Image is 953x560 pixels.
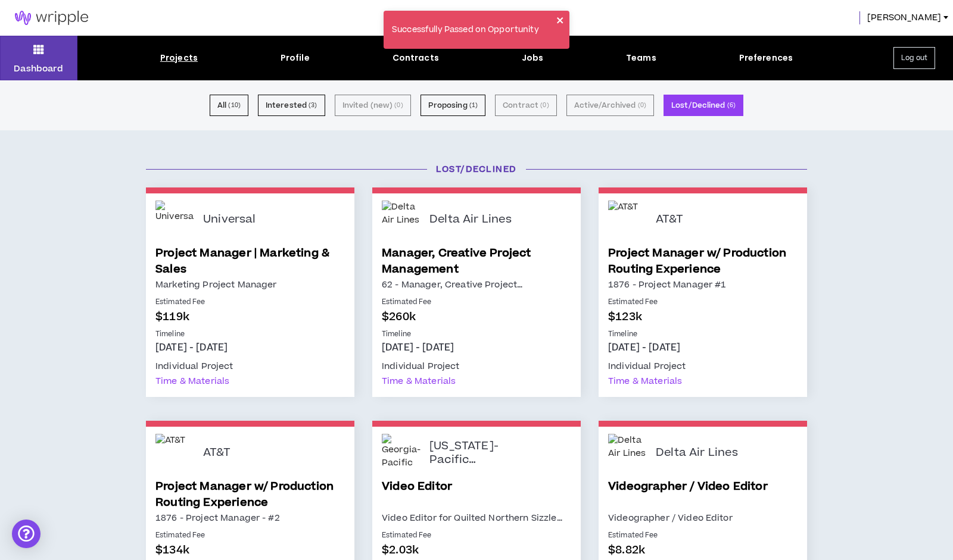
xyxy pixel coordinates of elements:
[608,341,798,354] p: [DATE] - [DATE]
[656,213,683,227] p: AT&T
[281,52,310,64] div: Profile
[421,95,486,116] button: Proposing (1)
[155,245,345,277] a: Project Manager | Marketing & Sales
[608,245,798,277] a: Project Manager w/ Production Routing Experience
[203,213,256,227] p: Universal
[867,11,941,24] span: [PERSON_NAME]
[394,100,403,111] small: ( 0 )
[608,542,798,558] p: $8.82k
[382,478,571,511] a: Video Editor
[382,329,571,340] p: Timeline
[155,530,345,541] p: Estimated Fee
[155,359,233,374] div: Individual Project
[382,297,571,308] p: Estimated Fee
[155,277,345,292] p: Marketing Project Manager
[608,530,798,541] p: Estimated Fee
[664,95,743,116] button: Lost/Declined (6)
[656,446,738,460] p: Delta Air Lines
[155,341,345,354] p: [DATE] - [DATE]
[14,62,63,75] p: Dashboard
[739,52,793,64] div: Preferences
[12,520,41,548] div: Open Intercom Messenger
[382,201,421,239] img: Delta Air Lines
[608,297,798,308] p: Estimated Fee
[203,446,231,460] p: AT&T
[727,100,736,111] small: ( 6 )
[608,374,682,389] div: Time & Materials
[137,163,816,176] h3: Lost/Declined
[893,47,935,69] button: Log out
[155,542,345,558] p: $134k
[210,95,248,116] button: All (10)
[335,95,411,116] button: Invited (new) (0)
[495,95,556,116] button: Contract (0)
[638,100,646,111] small: ( 0 )
[608,511,798,525] p: Videographer / Video Editor
[608,478,798,511] a: Videographer / Video Editor
[429,213,512,227] p: Delta Air Lines
[540,100,549,111] small: ( 0 )
[608,309,798,325] p: $123k
[626,52,656,64] div: Teams
[155,201,194,239] img: Universal
[382,245,571,277] a: Manager, Creative Project Management
[155,329,345,340] p: Timeline
[557,512,562,524] span: …
[382,309,571,325] p: $260k
[382,359,460,374] div: Individual Project
[155,297,345,308] p: Estimated Fee
[517,279,522,291] span: …
[309,100,317,111] small: ( 3 )
[228,100,241,111] small: ( 10 )
[155,309,345,325] p: $119k
[258,95,325,116] button: Interested (3)
[566,95,654,116] button: Active/Archived (0)
[556,15,565,25] button: close
[608,277,798,292] p: 1876 - Project Manager #1
[155,511,345,525] p: 1876 - Project Manager - #2
[382,511,571,525] p: Video Editor for Quilted Northern Sizzle
[382,530,571,541] p: Estimated Fee
[469,100,478,111] small: ( 1 )
[382,277,571,292] p: 62 - Manager, Creative Project
[608,329,798,340] p: Timeline
[608,359,686,374] div: Individual Project
[155,478,345,511] a: Project Manager w/ Production Routing Experience
[388,20,556,40] div: Successfully Passed on Opportunity
[382,434,421,473] img: Georgia-Pacific Consumer Products - Retail & Pro
[155,374,229,389] div: Time & Materials
[429,440,513,467] p: [US_STATE]-Pacific Consumer Products - Retail & Pro
[382,374,456,389] div: Time & Materials
[155,434,194,473] img: AT&T
[608,201,647,239] img: AT&T
[382,341,571,354] p: [DATE] - [DATE]
[382,542,571,558] p: $2.03k
[608,434,647,473] img: Delta Air Lines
